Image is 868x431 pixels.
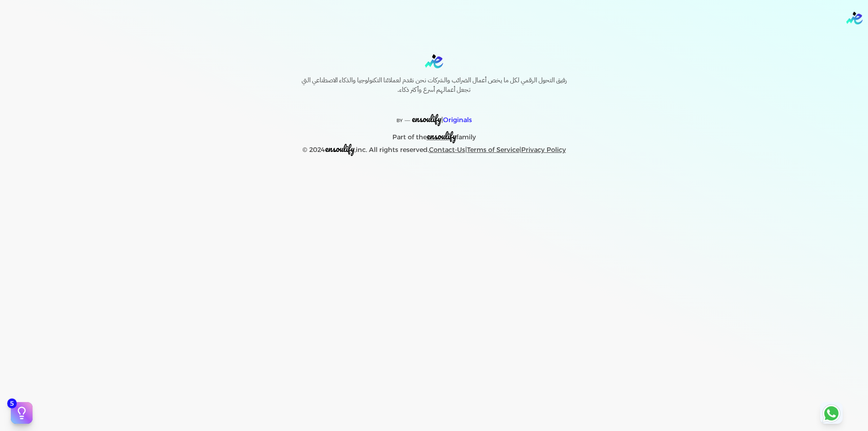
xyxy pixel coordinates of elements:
button: 5 [11,402,33,424]
a: ensoulify [427,133,456,141]
a: Privacy Policy [521,146,566,154]
img: logo [425,54,443,68]
span: ensoulify [427,129,456,143]
a: Terms of Service [467,146,519,154]
span: 5 [7,398,17,408]
h6: رفيق التحول الرقمي لكل ما يخص أعمال الضرائب والشركات نحن نقدم لعملائنا التكنولوجيا والذكاء الاصطن... [282,76,586,95]
span: BY [396,118,403,123]
img: logo [846,12,863,24]
sup: __ [405,115,410,121]
span: ensoulify [325,142,354,156]
p: © 2024 ,inc. All rights reserved. | | [282,143,586,156]
p: Part of the family [282,127,586,143]
p: | [282,102,586,127]
span: ensoulify [412,112,441,126]
span: Originals [443,116,472,124]
a: Contact-Us [429,146,465,154]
